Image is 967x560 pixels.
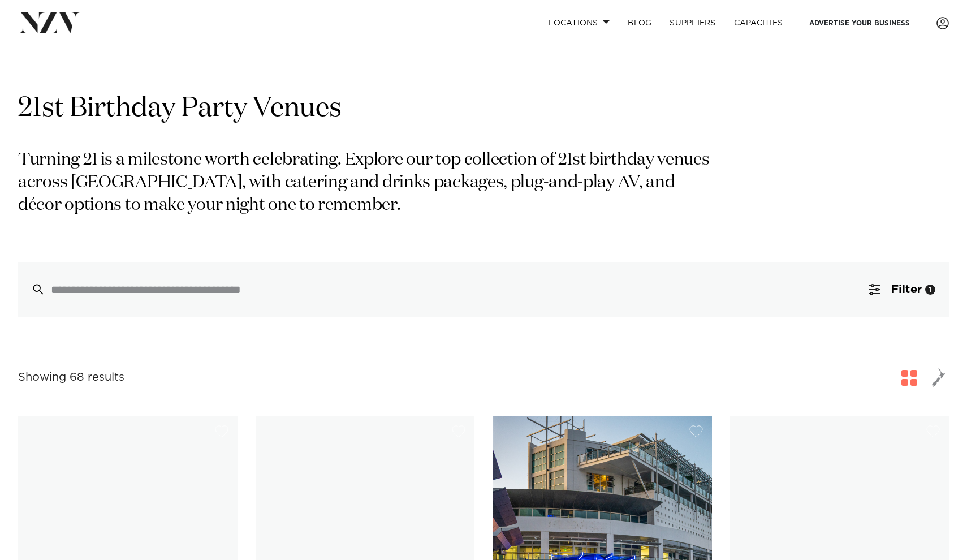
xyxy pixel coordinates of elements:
span: Filter [891,284,922,295]
a: BLOG [619,11,661,35]
a: Advertise your business [800,11,919,35]
p: Turning 21 is a milestone worth celebrating. Explore our top collection of 21st birthday venues a... [18,149,717,217]
a: Capacities [725,11,792,35]
div: 1 [925,285,935,295]
img: nzv-logo.png [18,12,80,33]
div: Showing 68 results [18,369,124,386]
a: SUPPLIERS [661,11,724,35]
button: Filter1 [855,262,949,317]
a: Locations [539,11,619,35]
h1: 21st Birthday Party Venues [18,91,949,127]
